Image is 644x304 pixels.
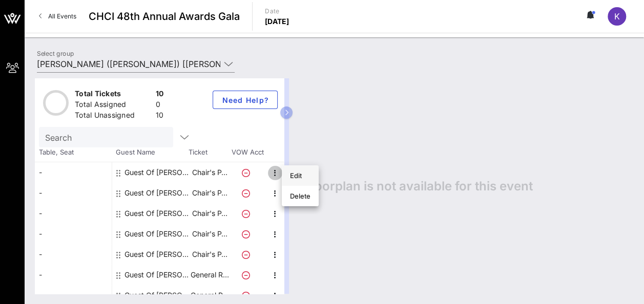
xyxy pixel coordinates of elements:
p: [DATE] [265,16,289,27]
div: K [608,7,626,26]
button: Need Help? [213,91,278,109]
p: Chair's P… [189,183,230,203]
p: Date [265,6,289,16]
p: Chair's P… [189,203,230,224]
p: Chair's P… [189,244,230,265]
span: All Events [48,12,76,20]
div: Guest Of Estee Lauder [124,203,189,224]
div: Guest Of Estee Lauder [124,183,189,203]
div: - [35,265,112,285]
div: Guest Of Estee Lauder [124,162,189,183]
div: 0 [156,99,164,112]
div: - [35,183,112,203]
span: K [614,11,620,21]
label: Select group [37,50,74,57]
div: 10 [156,110,164,123]
span: Need Help? [221,96,269,104]
span: Ticket [189,147,230,158]
div: Guest Of Estee Lauder [124,244,189,265]
div: Guest Of Estee Lauder [124,265,189,285]
span: Floorplan is not available for this event [304,179,533,194]
p: Chair's P… [189,162,230,183]
div: Guest Of Estee Lauder [124,224,189,244]
div: Total Tickets [75,89,152,101]
span: Guest Name [112,147,189,158]
div: - [35,244,112,265]
span: CHCI 48th Annual Awards Gala [89,9,240,24]
span: Table, Seat [35,147,112,158]
p: General R… [189,265,230,285]
div: 10 [156,89,164,101]
span: VOW Acct [230,147,265,158]
div: - [35,203,112,224]
p: Chair's P… [189,224,230,244]
a: All Events [33,8,82,25]
div: Delete [290,192,310,200]
div: - [35,162,112,183]
div: - [35,224,112,244]
div: Total Unassigned [75,110,152,123]
div: Total Assigned [75,99,152,112]
div: Edit [290,171,310,180]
